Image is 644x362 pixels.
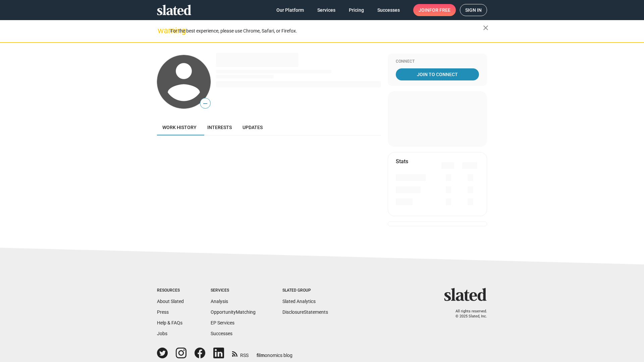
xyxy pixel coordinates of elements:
a: Updates [237,119,268,135]
a: Slated Analytics [282,299,316,304]
span: film [257,353,265,358]
a: Join To Connect [396,68,479,80]
mat-card-title: Stats [396,158,408,165]
a: Jobs [157,331,167,336]
div: For the best experience, please use Chrome, Safari, or Firefox. [170,26,483,36]
a: filmonomics blog [257,347,292,359]
div: Resources [157,288,184,293]
a: Pricing [343,4,369,16]
span: Interests [207,125,232,130]
span: Join [419,4,450,16]
div: Services [211,288,256,293]
a: Sign in [460,4,487,16]
span: Pricing [349,4,364,16]
a: OpportunityMatching [211,309,256,315]
a: Help & FAQs [157,320,182,325]
a: Our Platform [271,4,309,16]
a: About Slated [157,299,184,304]
span: Services [317,4,335,16]
mat-icon: close [482,24,490,32]
a: Joinfor free [413,4,456,16]
span: Updates [243,125,263,130]
a: Successes [372,4,405,16]
span: for free [429,4,450,16]
span: Work history [162,125,197,130]
span: Successes [377,4,400,16]
p: All rights reserved. © 2025 Slated, Inc. [448,309,487,319]
a: Press [157,309,169,315]
div: Connect [396,59,479,64]
span: — [200,99,210,108]
span: Sign in [465,4,482,16]
a: DisclosureStatements [282,309,328,315]
span: Our Platform [276,4,304,16]
a: RSS [232,348,249,359]
a: Analysis [211,299,228,304]
a: Services [312,4,341,16]
a: Interests [202,119,237,135]
a: Successes [211,331,232,336]
span: Join To Connect [397,68,478,80]
a: EP Services [211,320,234,325]
mat-icon: warning [158,26,166,35]
div: Slated Group [282,288,328,293]
a: Work history [157,119,202,135]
